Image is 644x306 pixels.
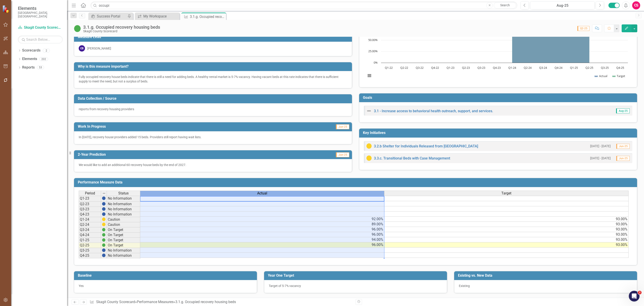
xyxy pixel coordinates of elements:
[143,13,178,19] div: My Workspace
[366,73,373,79] button: View chart menu, Chart
[374,156,450,160] a: 3.3.c. Transitional Beds with Case Management
[79,217,101,222] td: Q1-24
[590,156,611,160] small: [DATE] - [DATE]
[22,56,37,62] a: Elements
[374,60,378,65] text: 0%
[140,222,384,227] td: 89.00%
[140,227,384,232] td: 96.00%
[447,66,454,70] text: Q1-23
[107,212,140,217] td: No Information
[368,49,378,53] text: 25.00%
[107,227,140,233] td: On Target
[616,156,630,161] span: Jun-25
[22,65,35,70] a: Reports
[585,66,593,70] text: Q2-25
[601,66,609,70] text: Q3-25
[78,35,350,39] h3: Measure Lead
[79,222,101,227] td: Q2-24
[79,212,101,217] td: Q4-23
[37,66,44,69] div: 53
[384,222,629,227] td: 93.00%
[102,223,106,226] img: sfrc14wj0apFK7i6uMLHzQcA4OPujRDPEAR7BiHCO4KC5YBCJpog25WGCBEShUw04X9WHwAMKVh7OwAAAABJRU5ErkJggg==
[477,66,485,70] text: Q3-23
[89,13,126,19] a: Success Portal
[494,2,516,9] a: Search
[78,180,635,184] h3: Performance Measure Data
[493,66,501,70] text: Q4-23
[612,74,626,78] button: Show Target
[458,274,635,278] h3: Existing vs. New Data
[85,191,95,195] span: Period
[364,15,630,83] svg: Interactive chart
[577,26,589,31] span: Q2-25
[107,196,140,202] td: No Information
[140,217,384,222] td: 92.00%
[384,232,629,237] td: 93.00%
[140,242,384,248] td: 96.00%
[384,237,629,242] td: 93.00%
[18,36,63,43] input: Search Below...
[74,25,81,32] img: On Target
[107,238,140,243] td: On Target
[638,291,642,294] span: 2
[336,152,349,157] span: Jun-25
[78,153,260,157] h3: 2-Year Prediction
[79,238,101,243] td: Q1-25
[616,66,624,70] text: Q4-25
[79,284,84,288] span: Yes
[140,237,384,242] td: 94.00%
[107,217,140,222] td: Caution
[83,30,160,33] div: Skagit County Scorecard
[79,227,101,233] td: Q3-24
[118,191,129,195] span: Status
[102,207,106,211] img: 5IrRnKEJ6BiPSN5KCdQOFTDSB2zcNESImCplowt8AK+PXGIh7Es0AAAAASUVORK5CYII=
[137,300,174,304] a: Performance Measures
[107,207,140,212] td: No Information
[107,253,140,258] td: No Information
[102,233,106,237] img: lAAAAAElFTkSuQmCC
[140,232,384,237] td: 96.00%
[107,233,140,238] td: On Target
[366,108,372,114] img: Not Defined
[431,66,439,70] text: Q4-22
[539,66,547,70] text: Q3-24
[107,248,140,253] td: No Information
[102,218,106,221] img: sfrc14wj0apFK7i6uMLHzQcA4OPujRDPEAR7BiHCO4KC5YBCJpog25WGCBEShUw04X9WHwAMKVh7OwAAAABJRU5ErkJggg==
[501,191,511,195] span: Target
[524,66,532,70] text: Q2-24
[366,143,372,149] img: Caution
[416,66,424,70] text: Q3-22
[508,66,516,70] text: Q1-24
[79,248,101,253] td: Q3-25
[83,25,160,30] div: 3.1.g. Occupied recovery housing beds
[102,228,106,231] img: lAAAAAElFTkSuQmCC
[532,3,593,8] div: Aug-25
[617,74,625,78] text: Target
[79,75,347,84] p: Fully occupied recovery house beds indicate that there is still a need for adding beds. A healthy...
[363,96,635,100] h3: Goals
[78,65,350,69] h3: Why is this measure important?
[257,191,267,195] span: Actual
[364,15,632,83] div: Chart. Highcharts interactive chart.
[91,2,517,9] input: Search ClearPoint...
[79,107,347,111] p: reports from recovery housing providers
[366,155,372,161] img: Caution
[595,74,607,78] button: Show Actual
[363,131,635,135] h3: Key Initiatives
[629,291,640,302] iframe: Intercom live chat
[268,274,445,278] h3: Year One Target
[107,222,140,227] td: Caution
[97,13,126,19] div: Success Portal
[18,11,63,18] small: [GEOGRAPHIC_DATA], [GEOGRAPHIC_DATA]
[102,212,106,216] img: 5IrRnKEJ6BiPSN5KCdQOFTDSB2zcNESImCplowt8AK+PXGIh7Es0AAAAASUVORK5CYII=
[102,248,106,252] img: 5IrRnKEJ6BiPSN5KCdQOFTDSB2zcNESImCplowt8AK+PXGIh7Es0AAAAASUVORK5CYII=
[400,66,408,70] text: Q2-22
[107,243,140,248] td: On Target
[102,202,106,206] img: 5IrRnKEJ6BiPSN5KCdQOFTDSB2zcNESImCplowt8AK+PXGIh7Es0AAAAASUVORK5CYII=
[368,38,378,42] text: 50.00%
[2,5,10,13] img: ClearPoint Strategy
[102,192,106,195] img: 8DAGhfEEPCf229AAAAAElFTkSuQmCC
[632,1,640,9] button: CS
[459,284,470,288] span: Existing
[384,227,629,232] td: 93.00%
